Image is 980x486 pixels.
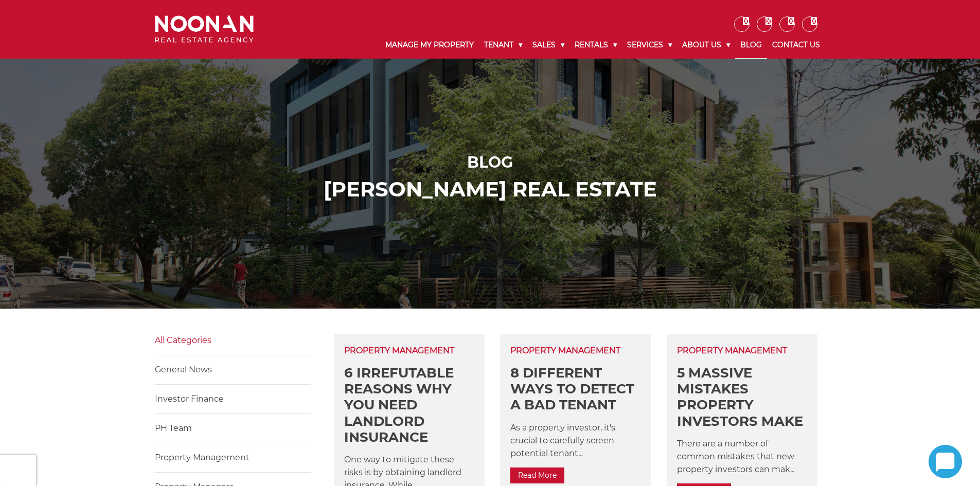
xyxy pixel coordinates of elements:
a: Tenant [479,32,527,58]
h2: 8 Different Ways to Detect a Bad Tenant [510,365,640,413]
a: All Categories [155,335,211,345]
a: Sales [527,32,569,58]
a: General News [155,365,212,374]
a: Property Management [155,453,250,462]
a: Manage My Property [380,32,479,58]
h2: 5 Massive Mistakes Property Investors Make [677,365,807,429]
span: Property Management [510,345,620,357]
a: Services [622,32,677,58]
h2: [PERSON_NAME] ReaL Estate [157,177,823,202]
span: Property Management [344,345,454,357]
a: PH Team [155,423,192,433]
a: Investor Finance [155,394,224,404]
img: Noonan Real Estate Agency [155,15,254,43]
h1: Blog [157,153,823,172]
a: Blog [735,32,767,59]
a: Read More [510,467,564,483]
span: Property Management [677,345,787,357]
span: As a property investor, it's crucial to carefully screen potential tenant... [510,423,615,458]
a: Rentals [569,32,622,58]
span: There are a number of common mistakes that new property investors can mak... [677,439,795,474]
a: About Us [677,32,735,58]
a: Contact Us [767,32,825,58]
h2: 6 Irrefutable Reasons Why You Need Landlord Insurance [344,365,474,445]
